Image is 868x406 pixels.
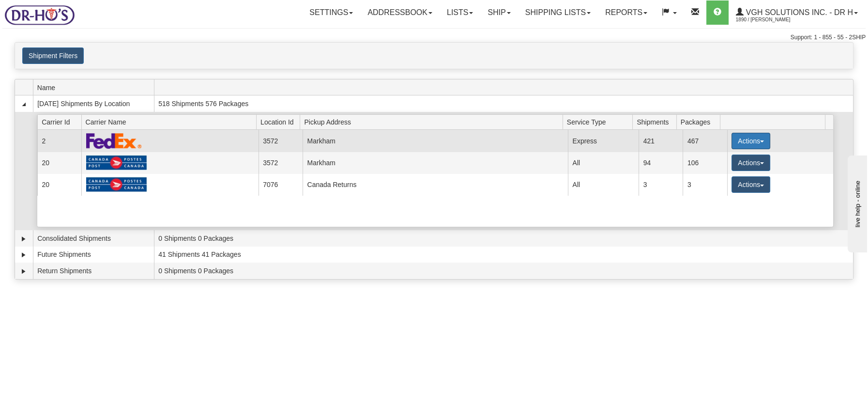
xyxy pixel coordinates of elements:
[19,234,29,244] a: Expand
[154,263,853,279] td: 0 Shipments 0 Packages
[259,152,303,174] td: 3572
[86,177,147,192] img: Canada Post
[154,230,853,247] td: 0 Shipments 0 Packages
[639,174,683,196] td: 3
[259,174,303,196] td: 7076
[303,130,568,152] td: Markham
[683,174,727,196] td: 3
[568,152,639,174] td: All
[37,80,154,95] span: Name
[7,8,90,16] div: live help - online
[22,47,84,64] button: Shipment Filters
[744,8,853,16] span: VGH Solutions Inc. - Dr H
[42,114,81,129] span: Carrier Id
[33,95,154,112] td: [DATE] Shipments By Location
[304,114,563,129] span: Pickup Address
[440,0,480,25] a: Lists
[736,15,808,25] span: 1890 / [PERSON_NAME]
[846,154,867,252] iframe: chat widget
[33,263,154,279] td: Return Shipments
[259,130,303,152] td: 3572
[731,133,770,149] button: Actions
[731,155,770,171] button: Actions
[568,130,639,152] td: Express
[639,130,683,152] td: 421
[33,247,154,263] td: Future Shipments
[639,152,683,174] td: 94
[303,174,568,196] td: Canada Returns
[33,230,154,247] td: Consolidated Shipments
[37,174,81,196] td: 20
[598,0,655,25] a: Reports
[86,114,257,129] span: Carrier Name
[86,133,142,149] img: FedEx Express®
[729,0,865,25] a: VGH Solutions Inc. - Dr H 1890 / [PERSON_NAME]
[2,2,76,27] img: logo1890.jpg
[154,95,853,112] td: 518 Shipments 576 Packages
[480,0,518,25] a: Ship
[360,0,440,25] a: Addressbook
[731,176,770,193] button: Actions
[518,0,598,25] a: Shipping lists
[154,247,853,263] td: 41 Shipments 41 Packages
[37,130,81,152] td: 2
[683,130,727,152] td: 467
[302,0,360,25] a: Settings
[637,114,676,129] span: Shipments
[567,114,633,129] span: Service Type
[2,33,866,42] div: Support: 1 - 855 - 55 - 2SHIP
[19,99,29,109] a: Collapse
[568,174,639,196] td: All
[19,250,29,260] a: Expand
[681,114,720,129] span: Packages
[303,152,568,174] td: Markham
[37,152,81,174] td: 20
[19,266,29,276] a: Expand
[683,152,727,174] td: 106
[86,155,147,171] img: Canada Post
[260,114,300,129] span: Location Id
